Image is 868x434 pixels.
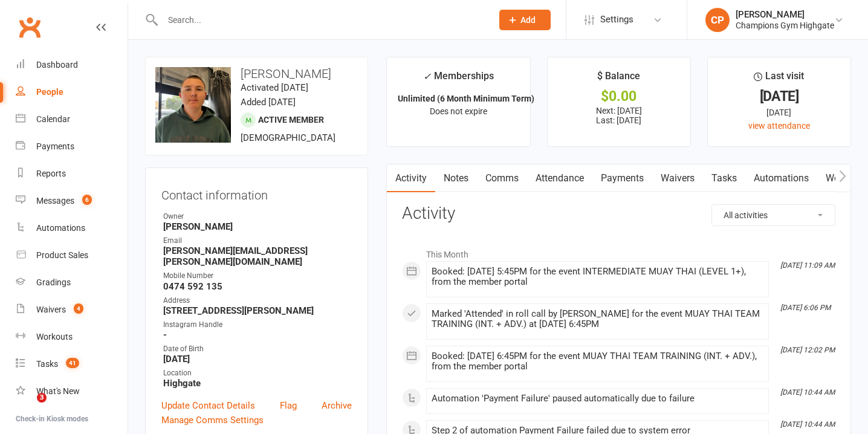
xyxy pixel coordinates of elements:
img: image1721203178.png [155,67,231,143]
strong: Unlimited (6 Month Minimum Term) [398,94,534,103]
span: 6 [82,195,92,205]
i: [DATE] 10:44 AM [780,388,835,397]
a: Archive [322,398,352,413]
a: Automations [16,215,128,242]
a: Payments [592,164,652,192]
div: Owner [163,211,352,222]
a: Update Contact Details [161,398,255,413]
span: 4 [74,303,83,314]
span: Active member [258,115,324,125]
a: Waivers [652,164,703,192]
strong: Highgate [163,378,352,389]
div: [PERSON_NAME] [736,9,834,20]
strong: [DATE] [163,354,352,364]
div: $ Balance [597,68,640,90]
div: Memberships [423,68,494,91]
div: Marked 'Attended' in roll call by [PERSON_NAME] for the event MUAY THAI TEAM TRAINING (INT. + ADV... [432,309,763,329]
div: Workouts [36,332,73,342]
a: Comms [477,164,527,192]
div: What's New [36,386,80,396]
h3: Activity [402,204,835,223]
div: Automation 'Payment Failure' paused automatically due to failure [432,394,763,404]
h3: Contact information [161,184,352,202]
a: Notes [435,164,477,192]
a: People [16,79,128,106]
div: Location [163,368,352,379]
div: Messages [36,196,74,206]
time: Activated [DATE] [241,82,308,93]
a: Tasks 41 [16,351,128,378]
span: [DEMOGRAPHIC_DATA] [241,132,335,143]
input: Search... [159,11,484,28]
div: Booked: [DATE] 5:45PM for the event INTERMEDIATE MUAY THAI (LEVEL 1+), from the member portal [432,267,763,287]
div: Automations [36,223,85,233]
div: Payments [36,141,74,151]
a: Workouts [16,323,128,351]
div: Email [163,235,352,247]
button: Add [499,10,551,30]
a: Automations [745,164,817,192]
a: Calendar [16,106,128,133]
div: Mobile Number [163,270,352,282]
div: [DATE] [719,90,840,103]
span: Settings [600,6,633,33]
div: Waivers [36,305,66,314]
a: Dashboard [16,51,128,79]
div: Address [163,295,352,306]
h3: [PERSON_NAME] [155,67,358,80]
strong: [PERSON_NAME][EMAIL_ADDRESS][PERSON_NAME][DOMAIN_NAME] [163,245,352,267]
div: Tasks [36,359,58,369]
span: 3 [37,393,47,403]
time: Added [DATE] [241,97,296,108]
div: People [36,87,63,97]
i: [DATE] 12:02 PM [780,346,835,354]
span: Does not expire [430,106,487,116]
strong: [PERSON_NAME] [163,221,352,232]
span: Add [520,15,536,25]
p: Next: [DATE] Last: [DATE] [559,106,679,125]
div: Dashboard [36,60,78,70]
div: Calendar [36,114,70,124]
div: CP [705,8,730,32]
div: Booked: [DATE] 6:45PM for the event MUAY THAI TEAM TRAINING (INT. + ADV.), from the member portal [432,351,763,372]
a: Product Sales [16,242,128,269]
a: What's New [16,378,128,405]
div: Champions Gym Highgate [736,20,834,31]
a: view attendance [748,121,810,131]
span: 41 [66,358,79,368]
a: Messages 6 [16,187,128,215]
a: Waivers 4 [16,296,128,323]
div: Last visit [754,68,804,90]
div: $0.00 [559,90,679,103]
strong: [STREET_ADDRESS][PERSON_NAME] [163,305,352,316]
a: Attendance [527,164,592,192]
div: Instagram Handle [163,319,352,331]
strong: 0474 592 135 [163,281,352,292]
i: [DATE] 11:09 AM [780,261,835,270]
div: Product Sales [36,250,88,260]
strong: - [163,329,352,340]
i: [DATE] 6:06 PM [780,303,831,312]
div: Gradings [36,277,71,287]
i: [DATE] 10:44 AM [780,420,835,429]
a: Gradings [16,269,128,296]
a: Flag [280,398,297,413]
div: Date of Birth [163,343,352,355]
a: Tasks [703,164,745,192]
div: Reports [36,169,66,178]
a: Reports [16,160,128,187]
a: Payments [16,133,128,160]
iframe: Intercom live chat [12,393,41,422]
a: Manage Comms Settings [161,413,264,427]
li: This Month [402,242,835,261]
a: Clubworx [15,12,45,42]
div: [DATE] [719,106,840,119]
i: ✓ [423,71,431,82]
a: Activity [387,164,435,192]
